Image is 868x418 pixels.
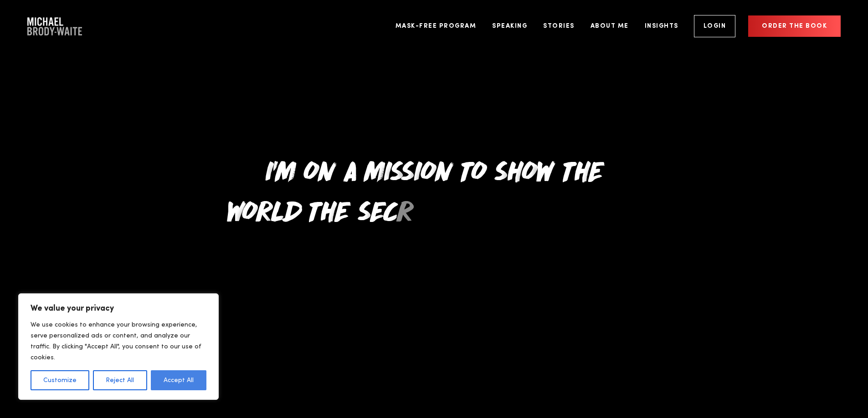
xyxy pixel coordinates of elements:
span: h [574,156,587,181]
span: I [265,156,273,181]
span: e [587,156,604,181]
span: i [383,156,390,181]
span: o [241,196,255,222]
span: w [535,156,555,181]
span: l [270,196,282,222]
span: r [255,196,270,222]
span: m [274,156,296,181]
button: Customize [31,370,89,390]
div: We value your privacy [18,293,219,400]
a: Stories [536,9,581,43]
p: We use cookies to enhance your browsing experience, serve personalized ads or content, and analyz... [31,319,206,363]
a: Login [694,15,736,37]
span: m [363,156,383,181]
span: s [494,156,507,181]
a: Insights [638,9,685,43]
span: s [390,156,401,181]
a: Company Logo Company Logo [27,17,82,35]
span: i [413,156,420,181]
span: h [507,156,521,181]
span: o [521,156,536,181]
a: Order the book [748,15,841,37]
span: r [395,196,411,222]
span: e [334,196,350,222]
span: t [308,196,320,222]
span: s [401,156,413,181]
span: t [562,156,574,181]
span: o [420,156,434,181]
span: n [317,156,336,181]
a: Speaking [485,9,534,43]
button: Accept All [151,370,206,390]
button: Reject All [93,370,147,390]
span: d [282,196,301,222]
span: e [369,196,383,222]
a: Privacy Policy [98,153,134,160]
span: c [382,196,395,222]
span: w [226,196,242,222]
span: Last name [125,1,150,8]
span: o [471,156,487,181]
span: a [343,156,355,181]
span: s [357,196,369,222]
p: We value your privacy [31,303,206,314]
span: o [303,156,317,181]
span: h [320,196,334,222]
a: Mask-Free Program [389,9,483,43]
span: n [434,156,453,181]
span: t [460,156,471,181]
span: ' [272,156,274,181]
a: About Me [584,9,636,43]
